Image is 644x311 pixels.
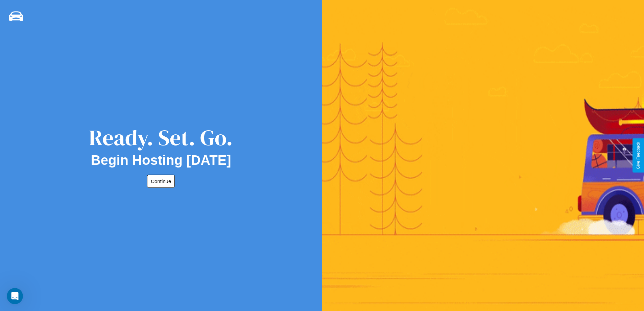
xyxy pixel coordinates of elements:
h2: Begin Hosting [DATE] [91,153,231,168]
button: Continue [147,175,175,188]
iframe: Intercom live chat [7,288,23,304]
div: Ready. Set. Go. [89,123,233,153]
div: Give Feedback [636,142,641,169]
